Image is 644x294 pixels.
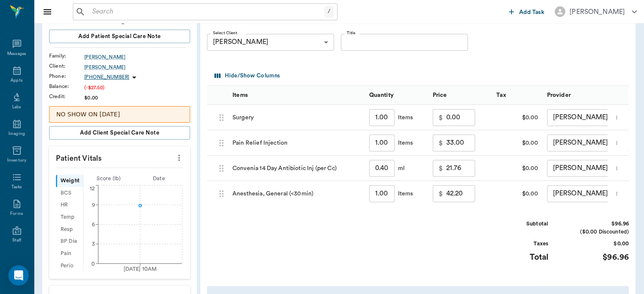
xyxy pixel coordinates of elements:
div: [PERSON_NAME] [547,185,632,202]
a: [PERSON_NAME] [84,53,190,61]
div: / [324,6,334,17]
div: ($0.00 Discounted) [565,228,629,236]
div: Pain Relief Injection [228,130,365,156]
p: $ [439,113,443,123]
div: Staff [12,237,21,244]
div: BP Dia [56,236,83,248]
p: $ [439,163,443,173]
div: $0.00 [84,94,190,102]
div: Appts [11,77,22,84]
p: $ [439,189,443,199]
div: [PERSON_NAME] [569,7,625,17]
div: Balance : [49,82,84,90]
p: [PHONE_NUMBER] [84,74,129,81]
p: NO SHOW ON [DATE] [56,110,183,119]
div: BCS [56,187,83,199]
div: Tax [492,86,543,105]
div: $96.96 [565,251,629,264]
div: Price [428,86,492,105]
div: Items [395,190,413,198]
div: [PERSON_NAME] [207,34,334,51]
label: Title [347,30,355,36]
tspan: 6 [92,222,95,227]
tspan: 3 [92,242,95,247]
p: Patient Vitals [49,146,190,168]
span: Add client Special Care Note [80,128,159,137]
tspan: 0 [91,261,95,266]
input: 0.00 [446,185,475,202]
input: 0.00 [446,160,475,177]
div: Quantity [369,83,394,107]
button: Select columns [213,69,282,82]
div: Score ( lb ) [83,175,134,183]
button: Add client Special Care Note [49,126,190,140]
label: Select Client [213,30,237,36]
div: Imaging [8,131,25,137]
div: Provider [547,83,571,107]
div: $0.00 [492,130,543,156]
button: more [172,151,186,165]
div: Tasks [11,184,22,190]
div: Anesthesia, General (<30min) [228,181,365,206]
p: $ [439,138,443,148]
div: Temp [56,211,83,223]
div: Items [228,86,365,105]
tspan: 12 [90,186,95,191]
button: more [612,110,622,125]
div: Convenia 14 Day Antibiotic Inj (per Cc) [228,156,365,181]
div: $0.00 [492,181,543,206]
button: more [612,136,622,150]
div: Date [134,175,184,183]
div: Weight [56,175,83,187]
button: [PERSON_NAME] [548,4,644,19]
span: Add patient Special Care Note [78,32,160,41]
div: Forms [10,211,23,217]
div: Price [433,83,447,107]
button: more [612,187,622,201]
div: Total [485,251,548,264]
div: Surgery [228,105,365,130]
div: Tax [496,83,506,107]
div: Perio [56,260,83,272]
div: Inventory [7,157,26,164]
a: [PERSON_NAME] [84,63,190,71]
div: Messages [7,51,27,57]
div: Taxes [485,240,548,248]
div: Resp [56,223,83,236]
div: $0.00 [565,240,629,248]
div: Open Intercom Messenger [8,265,29,286]
div: Phone : [49,72,84,80]
div: [PERSON_NAME] [547,160,632,177]
div: Pain [56,247,83,260]
input: 0.00 [446,135,475,151]
div: Credit : [49,93,84,100]
button: Close drawer [39,3,56,20]
button: Add patient Special Care Note [49,30,190,43]
div: Client : [49,62,84,70]
div: Quantity [365,86,428,105]
div: $0.00 [492,156,543,181]
div: Family : [49,52,84,60]
button: more [612,161,622,176]
div: $0.00 [492,105,543,130]
div: HR [56,199,83,212]
div: ml [395,164,405,173]
div: Items [395,139,413,147]
div: Items [395,113,413,122]
div: [PERSON_NAME] [547,109,632,126]
tspan: 9 [92,202,95,207]
div: (-$27.50) [84,84,190,91]
tspan: [DATE] 10AM [124,267,157,272]
div: Subtotal [485,220,548,228]
div: Items [232,83,248,107]
div: $96.96 [565,220,629,228]
input: 0.00 [446,109,475,126]
div: [PERSON_NAME] [547,135,632,151]
div: Labs [12,104,21,110]
input: Search [89,6,324,18]
button: Add Task [506,4,548,19]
